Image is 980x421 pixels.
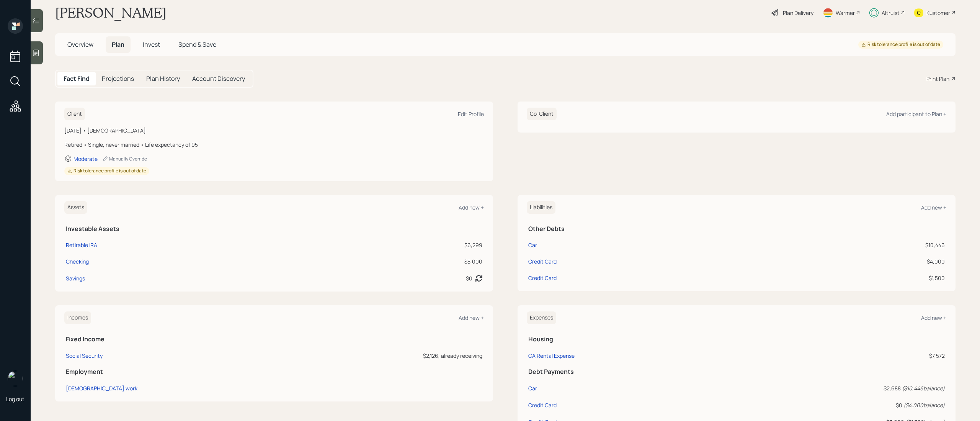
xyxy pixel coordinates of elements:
[528,336,945,343] h5: Housing
[772,257,945,265] div: $4,000
[528,274,557,282] div: Credit Card
[294,352,482,360] div: $2,126, already receiving
[767,401,945,409] div: $0
[921,314,946,321] div: Add new +
[527,311,556,324] h6: Expenses
[926,9,950,17] div: Kustomer
[466,274,472,282] div: $0
[102,75,134,82] h5: Projections
[926,75,949,83] div: Print Plan
[528,241,537,249] div: Car
[55,4,167,21] h1: [PERSON_NAME]
[64,126,484,134] div: [DATE] • [DEMOGRAPHIC_DATA]
[66,225,482,233] h5: Investable Assets
[66,257,89,265] div: Checking
[861,41,940,48] div: Risk tolerance profile is out of date
[528,368,945,375] h5: Debt Payments
[528,225,945,233] h5: Other Debts
[527,201,555,214] h6: Liabilities
[146,75,180,82] h5: Plan History
[921,204,946,211] div: Add new +
[767,352,945,360] div: $7,572
[458,110,484,118] div: Edit Profile
[143,40,160,49] span: Invest
[192,75,245,82] h5: Account Discovery
[772,241,945,249] div: $10,446
[67,40,93,49] span: Overview
[64,108,85,120] h6: Client
[767,384,945,392] div: $2,688
[459,204,484,211] div: Add new +
[902,385,945,392] i: ( $10,446 balance)
[64,75,90,82] h5: Fact Find
[64,311,91,324] h6: Incomes
[528,352,575,359] div: CA Rental Expense
[178,40,216,49] span: Spend & Save
[66,274,85,282] div: Savings
[903,401,945,409] i: ( $4,000 balance)
[66,336,482,343] h5: Fixed Income
[67,168,146,174] div: Risk tolerance profile is out of date
[66,385,137,392] div: [DEMOGRAPHIC_DATA] work
[8,371,23,386] img: retirable_logo.png
[528,257,557,265] div: Credit Card
[64,201,87,214] h6: Assets
[528,401,557,409] div: Credit Card
[6,395,24,403] div: Log out
[836,9,855,17] div: Warmer
[527,108,557,120] h6: Co-Client
[102,156,147,162] div: Manually Override
[783,9,813,17] div: Plan Delivery
[326,241,482,249] div: $6,299
[882,9,900,17] div: Altruist
[64,141,484,149] div: Retired • Single, never married • Life expectancy of 95
[112,40,124,49] span: Plan
[326,257,482,265] div: $5,000
[528,385,537,392] div: Car
[66,352,103,359] div: Social Security
[66,241,97,249] div: Retirable IRA
[459,314,484,321] div: Add new +
[66,368,482,375] h5: Employment
[772,274,945,282] div: $1,500
[73,155,98,162] div: Moderate
[886,110,946,118] div: Add participant to Plan +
